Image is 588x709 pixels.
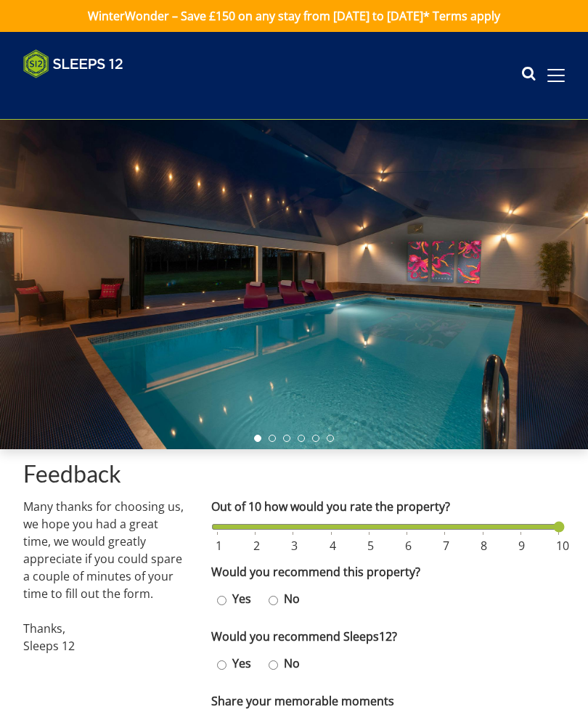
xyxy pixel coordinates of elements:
[211,498,565,515] label: Out of 10 how would you rate the property?
[211,628,565,645] label: Would you recommend Sleeps12?
[226,590,257,607] label: Yes
[211,563,565,581] label: Would you recommend this property?
[23,49,123,78] img: Sleeps 12
[16,87,168,99] iframe: Customer reviews powered by Trustpilot
[278,590,306,607] label: No
[278,655,306,672] label: No
[23,461,565,486] h1: Feedback
[226,655,257,672] label: Yes
[23,498,188,655] p: Many thanks for choosing us, we hope you had a great time, we would greatly appreciate if you cou...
